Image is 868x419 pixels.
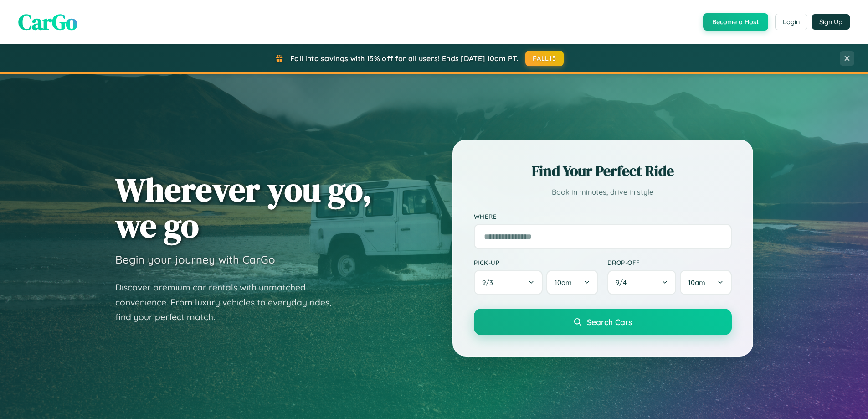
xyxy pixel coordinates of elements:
[115,253,275,266] h3: Begin your journey with CarGo
[546,270,598,295] button: 10am
[607,270,677,295] button: 9/4
[616,278,631,287] span: 9 / 4
[474,259,598,266] label: Pick-up
[474,212,732,220] label: Where
[474,161,732,181] h2: Find Your Perfect Ride
[482,278,498,287] span: 9 / 3
[115,280,343,325] p: Discover premium car rentals with unmatched convenience. From luxury vehicles to everyday rides, ...
[290,54,519,63] span: Fall into savings with 15% off for all users! Ends [DATE] 10am PT.
[474,309,732,335] button: Search Cars
[607,259,732,266] label: Drop-off
[474,270,543,295] button: 9/3
[115,171,372,243] h1: Wherever you go, we go
[680,270,731,295] button: 10am
[525,51,564,66] button: FALL15
[703,13,768,31] button: Become a Host
[587,317,632,327] span: Search Cars
[18,7,77,37] span: CarGo
[812,14,850,30] button: Sign Up
[775,14,807,30] button: Login
[474,186,732,199] p: Book in minutes, drive in style
[688,278,705,287] span: 10am
[555,278,572,287] span: 10am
